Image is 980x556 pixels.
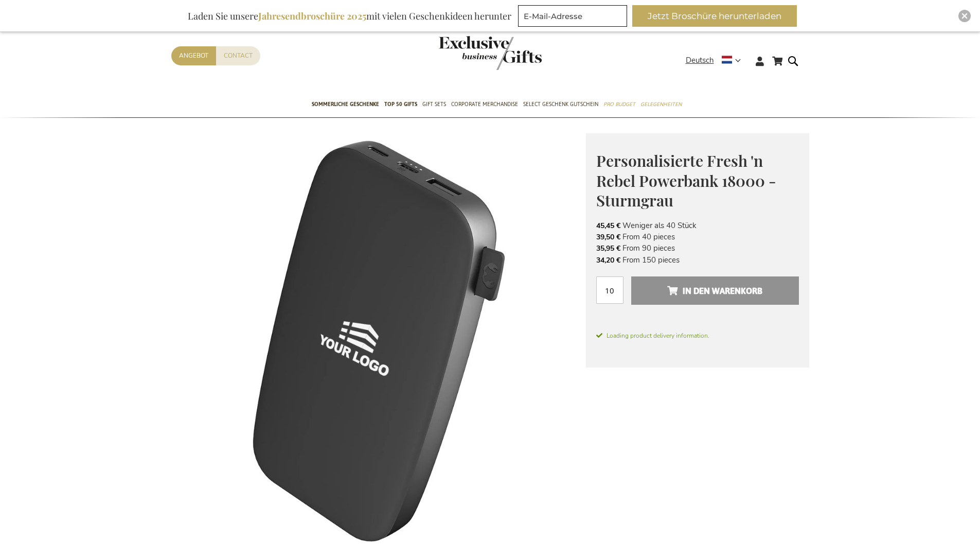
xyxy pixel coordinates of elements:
[603,92,635,118] a: Pro Budget
[451,99,518,110] span: Corporate Merchandise
[384,92,417,118] a: TOP 50 Gifts
[596,231,799,242] li: From 40 pieces
[451,92,518,118] a: Corporate Merchandise
[958,10,971,22] div: Close
[596,232,620,242] span: 39,50 €
[439,36,490,70] a: store logo
[596,254,799,266] li: From 150 pieces
[518,5,627,27] input: E-Mail-Adresse
[596,244,620,253] span: 35,95 €
[171,46,216,65] a: Angebot
[596,331,799,340] span: Loading product delivery information.
[640,92,682,118] a: Gelegenheiten
[518,5,630,30] form: marketing offers and promotions
[523,92,598,118] a: Select Geschenk Gutschein
[640,99,682,110] span: Gelegenheiten
[596,220,799,231] li: Weniger als 40 Stück
[183,5,516,27] div: Laden Sie unsere mit vielen Geschenkideen herunter
[596,242,799,254] li: From 90 pieces
[439,36,542,70] img: Exclusive Business gifts logo
[596,150,776,211] span: Personalisierte Fresh 'n Rebel Powerbank 18000 - Sturmgrau
[312,92,379,118] a: Sommerliche geschenke
[422,99,446,110] span: Gift Sets
[686,55,714,66] span: Deutsch
[384,99,417,110] span: TOP 50 Gifts
[596,221,620,231] span: 45,45 €
[961,13,968,19] img: Close
[171,133,586,548] img: Personalisierte Fresh 'n Rebel Powerbank 18000 - Sturmgrau
[258,10,366,22] b: Jahresendbroschüre 2025
[603,99,635,110] span: Pro Budget
[632,5,797,27] button: Jetzt Broschüre herunterladen
[422,92,446,118] a: Gift Sets
[523,99,598,110] span: Select Geschenk Gutschein
[596,255,620,265] span: 34,20 €
[216,46,260,65] a: Contact
[312,99,379,110] span: Sommerliche geschenke
[596,276,623,304] input: Menge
